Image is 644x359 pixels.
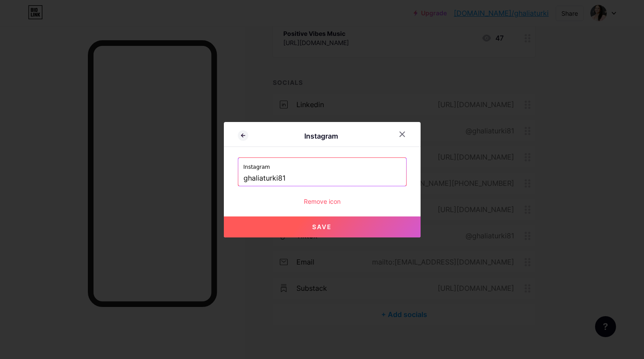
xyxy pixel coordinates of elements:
div: Instagram [248,131,394,141]
div: Remove icon [238,197,407,206]
button: Save [224,216,421,237]
label: Instagram [244,158,401,171]
span: Save [312,223,332,230]
input: Instagram username [244,171,401,186]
